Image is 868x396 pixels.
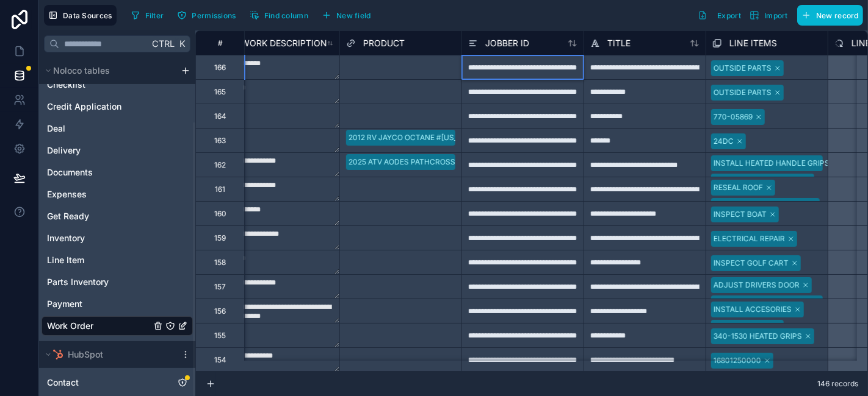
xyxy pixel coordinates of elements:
a: Get Ready [47,210,151,222]
div: Parts Inventory [42,272,193,292]
div: INSTALL HEATED HANDLE GRIPS [714,158,830,169]
a: Delivery [47,144,151,157]
div: Expenses [42,185,193,204]
div: ELECTRICAL REPAIR [714,233,785,244]
div: Get Ready [42,207,193,226]
div: 770-05869 [714,111,753,122]
span: Permissions [192,11,236,20]
div: Checklist [42,75,193,94]
span: Payment [47,298,82,310]
div: ADJUST DRIVERS DOOR [714,280,800,291]
div: Credit Application [42,97,193,116]
span: Import [764,11,788,20]
span: New field [336,11,371,20]
div: Payment [42,294,193,314]
div: 16801250000 [714,355,761,366]
span: Get Ready [47,210,89,222]
a: Deal [47,122,151,135]
span: WORK DESCRIPTION [241,37,327,49]
div: 164 [214,111,226,121]
div: REPAIR OIL LEAK AT FRONT DIFFERENTIAL [714,298,863,309]
button: Import [745,5,792,26]
button: Filter [126,6,168,24]
div: REPLACE [PERSON_NAME] [714,200,808,211]
span: PRODUCT [363,37,405,49]
div: 161 [215,185,225,194]
div: OUTSIDE PARTS [714,87,772,98]
button: Noloco tables [42,62,176,79]
a: Checklist [47,79,151,91]
div: 163 [214,136,226,146]
div: # [205,38,235,48]
span: Inventory [47,232,85,244]
div: 166 [214,63,226,72]
div: Delivery [42,141,193,160]
div: INSPECT GOLF CART [714,258,789,269]
a: Work Order [47,320,151,332]
span: K [178,40,186,48]
div: 156 [214,306,226,316]
span: Line Item [47,254,84,266]
a: New record [792,5,863,26]
div: 155 [214,331,226,341]
div: INSPECT BOAT [714,209,767,220]
div: Contact [42,373,193,392]
span: Credit Application [47,101,121,113]
span: JOBBER ID [485,37,529,49]
div: Work Order [42,316,193,336]
span: Find column [264,11,308,20]
div: Line Item [42,250,193,270]
span: Contact [47,377,79,389]
button: HubSpot logoHubSpot [42,346,176,363]
span: Work Order [47,320,93,332]
a: Contact [47,377,163,389]
a: Documents [47,166,151,179]
div: 159 [214,233,226,243]
span: Filter [145,11,164,20]
span: TITLE [607,37,631,49]
div: 165 [214,87,226,97]
button: Data Sources [44,5,117,26]
button: New record [797,5,863,26]
div: 2012 RV JAYCO OCTANE #[US_VEHICLE_IDENTIFICATION_NUMBER] [349,132,585,143]
a: Expenses [47,188,151,200]
div: 154 [214,355,226,365]
div: OUTSIDE PARTS [714,322,772,333]
span: 146 records [817,379,858,389]
span: Checklist [47,79,85,91]
span: HubSpot [68,348,103,361]
div: Inventory [42,228,193,248]
span: LINE ITEMS [729,37,777,49]
div: 24DC [714,136,734,147]
div: RESEAL ROOF [714,182,763,193]
img: HubSpot logo [53,350,63,359]
div: INSTALL ACCESORIES [714,304,792,315]
a: Payment [47,298,151,310]
div: 158 [214,258,226,267]
a: Permissions [173,6,245,24]
div: 160 [214,209,226,219]
div: OUTSIDE PARTS [714,63,772,74]
div: 340-1530 HEATED GRIPS [714,331,802,342]
span: Export [717,11,741,20]
span: Ctrl [151,36,176,51]
div: 2025 ATV AODES PATHCROSS 1000 L #[US_VEHICLE_IDENTIFICATION_NUMBER] [349,157,631,168]
div: 162 [214,160,226,170]
span: Expenses [47,188,87,200]
a: Inventory [47,232,151,244]
div: 157 [214,282,226,292]
div: Deal [42,119,193,138]
span: Delivery [47,144,81,157]
span: New record [816,11,859,20]
div: Documents [42,163,193,182]
a: Credit Application [47,101,151,113]
a: Line Item [47,254,151,266]
div: 340-1530 HEATED GRIPS [714,176,802,187]
span: Data Sources [63,11,112,20]
button: Find column [245,6,313,24]
span: Deal [47,122,65,135]
span: Noloco tables [53,65,110,77]
button: Permissions [173,6,240,24]
span: Parts Inventory [47,276,109,288]
a: Parts Inventory [47,276,151,288]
